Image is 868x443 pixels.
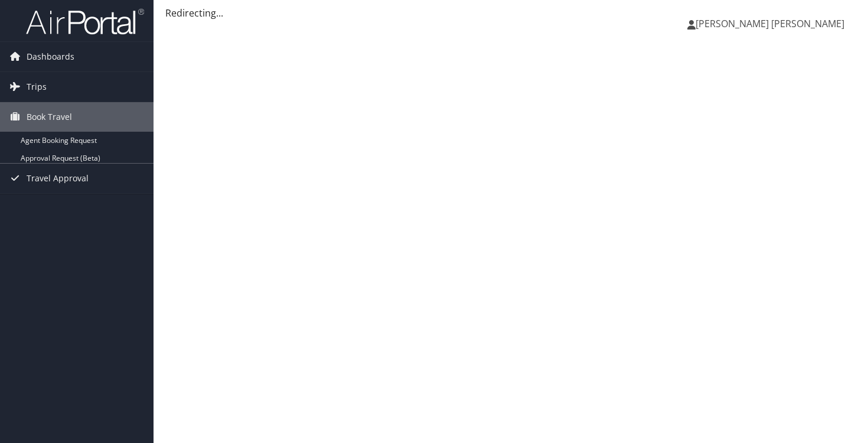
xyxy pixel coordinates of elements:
div: Redirecting... [165,6,856,20]
a: [PERSON_NAME] [PERSON_NAME] [687,6,856,41]
span: Trips [27,72,47,102]
span: [PERSON_NAME] [PERSON_NAME] [696,17,844,30]
span: Book Travel [27,102,72,132]
span: Travel Approval [27,164,89,193]
img: airportal-logo.png [26,8,144,35]
span: Dashboards [27,42,74,71]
